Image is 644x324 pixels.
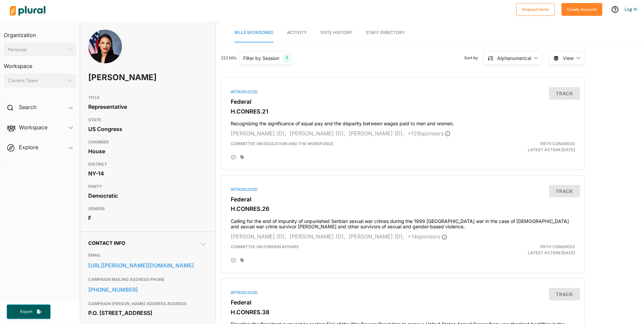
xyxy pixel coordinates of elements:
span: [PERSON_NAME] (D), [349,130,404,137]
h3: H.CONRES.26 [231,205,575,212]
h3: CAMPAIGN MAILING ADDRESS PHONE [88,276,207,284]
span: [PERSON_NAME] (D), [231,130,286,137]
div: Latest Action: [DATE] [462,244,580,256]
span: + 129 sponsor s [408,130,450,137]
div: Add tags [240,155,244,160]
h4: Recognizing the significance of equal pay and the disparity between wages paid to men and women. [231,118,575,127]
span: [PERSON_NAME] (D), [290,233,345,240]
h3: CHAMBER [88,138,207,146]
h3: GENDER [88,205,207,213]
h3: Organization [4,25,76,40]
h3: Federal [231,98,575,105]
div: Add Position Statement [231,258,236,263]
span: [PERSON_NAME] (D), [290,130,345,137]
h4: Calling for the end of impunity of unpunished Serbian sexual war crimes during the 1999 [GEOGRAPH... [231,215,575,230]
a: [URL][PERSON_NAME][DOMAIN_NAME] [88,260,207,270]
span: Bills Sponsored [234,30,273,35]
span: View [563,55,574,62]
a: Create Account [561,5,602,12]
span: Activity [287,30,307,35]
span: 222 bills [221,55,236,61]
h3: TITLE [88,94,207,102]
div: Filter by Session [243,55,279,62]
div: Current Team [8,77,65,84]
h3: H.CONRES.38 [231,309,575,316]
div: Democratic [88,191,207,201]
h1: [PERSON_NAME] [88,67,160,88]
div: Latest Action: [DATE] [462,141,580,153]
span: + 14 sponsor s [408,233,447,240]
h3: Workspace [4,56,76,71]
h3: H.CONRES.21 [231,108,575,115]
button: Request Demo [516,3,555,16]
span: 119th Congress [540,244,575,249]
span: [PERSON_NAME] (D), [231,233,286,240]
span: Export [15,309,37,315]
div: P.O. [STREET_ADDRESS] [88,308,207,318]
span: Contact Info [88,240,125,246]
h3: STATE [88,116,207,124]
div: House [88,146,207,156]
h3: EMAIL [88,251,207,259]
a: Staff Directory [366,23,405,42]
div: F [88,213,207,223]
h3: PARTY [88,183,207,191]
div: Representative [88,102,207,112]
a: Vote History [320,23,352,42]
a: Request Demo [516,5,555,12]
button: Track [549,185,580,197]
span: 119th Congress [540,141,575,146]
h3: Federal [231,299,575,306]
button: Export [7,304,51,319]
div: Personal [8,46,65,53]
button: Create Account [561,3,602,16]
button: Track [549,288,580,300]
div: NY-14 [88,168,207,179]
div: Introduced [231,290,575,296]
a: Activity [287,23,307,42]
h3: DISTRICT [88,160,207,168]
span: Vote History [320,30,352,35]
a: [PHONE_NUMBER] [88,285,207,295]
h3: CAMPAIGN [PERSON_NAME] ADDRESS ADDRESS [88,300,207,308]
span: Committee on Foreign Affairs [231,244,299,249]
span: Committee on Education and the Workforce [231,141,333,146]
div: Introduced [231,187,575,193]
span: [PERSON_NAME] (D), [349,233,404,240]
div: Introduced [231,89,575,95]
h3: Federal [231,196,575,203]
button: Track [549,87,580,100]
div: Alphanumerical [497,55,531,62]
a: Log In [624,6,637,12]
img: Headshot of Alexandria Ocasio-Cortez [88,30,122,71]
div: US Congress [88,124,207,134]
a: Bills Sponsored [234,23,273,42]
div: 1 [283,54,290,62]
div: Add Position Statement [231,155,236,160]
span: Sort by [464,55,483,61]
div: Add tags [240,258,244,263]
h2: Search [19,103,36,111]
